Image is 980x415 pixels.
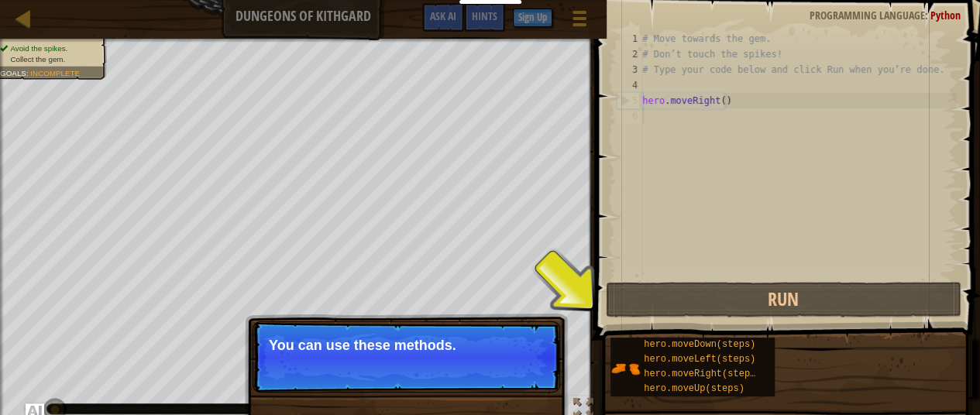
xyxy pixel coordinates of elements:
span: hero.moveLeft(steps) [644,354,755,365]
button: Ask AI [422,3,464,32]
span: : [925,8,930,22]
span: : [26,69,30,77]
span: Avoid the spikes. [10,44,67,53]
span: hero.moveRight(steps) [644,369,761,379]
img: portrait.png [610,354,640,383]
button: Sign Up [513,9,552,27]
span: Hints [472,9,497,23]
span: Python [930,8,961,22]
div: 5 [617,93,642,108]
span: hero.moveDown(steps) [644,339,755,350]
div: 3 [617,62,642,77]
span: hero.moveUp(steps) [644,383,744,394]
span: Ask AI [430,9,456,23]
div: 1 [617,31,642,46]
span: Programming language [810,8,925,22]
div: 2 [617,46,642,62]
button: Run [606,282,961,317]
p: You can use these methods. [269,338,544,353]
div: 6 [617,108,642,124]
button: Show game menu [560,3,599,39]
span: Collect the gem. [10,55,65,63]
span: Incomplete [30,69,80,77]
div: 4 [617,77,642,93]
